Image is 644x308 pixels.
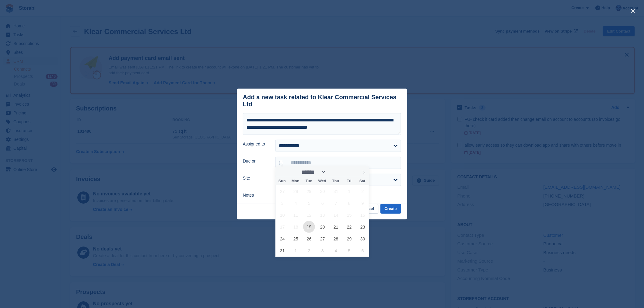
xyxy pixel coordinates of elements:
[330,185,342,197] span: July 31, 2025
[357,197,369,209] span: August 9, 2025
[290,233,302,245] span: August 25, 2025
[357,221,369,233] span: August 23, 2025
[276,185,288,197] span: July 27, 2025
[243,192,268,198] label: Notes
[317,197,328,209] span: August 6, 2025
[243,158,268,164] label: Due on
[326,169,345,175] input: Year
[343,197,355,209] span: August 8, 2025
[303,233,315,245] span: August 26, 2025
[275,179,289,183] span: Sun
[356,179,369,183] span: Sat
[330,221,342,233] span: August 21, 2025
[330,197,342,209] span: August 7, 2025
[357,209,369,221] span: August 16, 2025
[243,175,268,181] label: Site
[303,209,315,221] span: August 12, 2025
[290,185,302,197] span: July 28, 2025
[276,221,288,233] span: August 17, 2025
[276,209,288,221] span: August 10, 2025
[357,233,369,245] span: August 30, 2025
[303,185,315,197] span: July 29, 2025
[276,197,288,209] span: August 3, 2025
[290,197,302,209] span: August 4, 2025
[299,169,326,175] select: Month
[303,245,315,257] span: September 2, 2025
[316,179,329,183] span: Wed
[276,245,288,257] span: August 31, 2025
[303,197,315,209] span: August 5, 2025
[329,179,342,183] span: Thu
[330,245,342,257] span: September 4, 2025
[290,209,302,221] span: August 11, 2025
[343,185,355,197] span: August 1, 2025
[303,221,315,233] span: August 19, 2025
[317,233,328,245] span: August 27, 2025
[276,233,288,245] span: August 24, 2025
[628,6,638,16] button: close
[343,221,355,233] span: August 22, 2025
[317,221,328,233] span: August 20, 2025
[289,179,302,183] span: Mon
[330,233,342,245] span: August 28, 2025
[317,185,328,197] span: July 30, 2025
[290,221,302,233] span: August 18, 2025
[342,179,356,183] span: Fri
[243,94,401,108] div: Add a new task related to Klear Commercial Services Ltd
[343,233,355,245] span: August 29, 2025
[380,204,401,214] button: Create
[357,185,369,197] span: August 2, 2025
[290,245,302,257] span: September 1, 2025
[317,209,328,221] span: August 13, 2025
[330,209,342,221] span: August 14, 2025
[343,209,355,221] span: August 15, 2025
[302,179,316,183] span: Tue
[243,141,268,147] label: Assigned to
[317,245,328,257] span: September 3, 2025
[357,245,369,257] span: September 6, 2025
[343,245,355,257] span: September 5, 2025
